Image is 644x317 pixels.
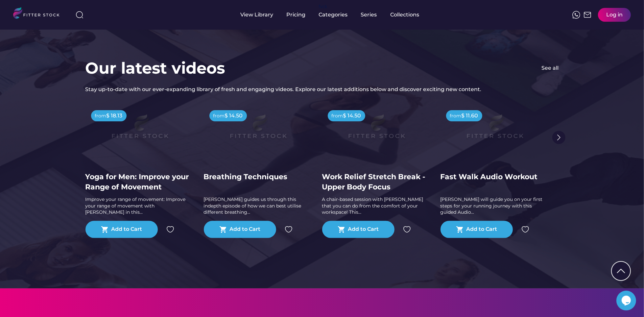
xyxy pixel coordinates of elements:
[95,113,107,119] div: from
[361,11,377,18] div: Series
[466,226,497,233] div: Add to Cart
[441,172,549,182] div: Fast Walk Audio Workout
[322,196,431,216] div: A chair-based session with [PERSON_NAME] that you can do from the comfort of your workspace! This...
[85,57,225,79] h3: Our latest videos
[241,11,274,18] div: View Library
[98,106,182,154] img: Frame%2079%20%281%29.svg
[348,226,379,233] div: Add to Cart
[101,226,109,233] button: shopping_cart
[213,113,225,119] div: from
[219,226,227,233] button: shopping_cart
[391,11,419,18] div: Collections
[285,226,293,233] img: heart.svg
[521,226,529,233] img: heart.svg
[204,172,312,182] div: Breathing Techniques
[572,11,580,19] img: meteor-icons_whatsapp%20%281%29.svg
[85,196,194,216] div: Improve your range of movement: Improve your range of movement with [PERSON_NAME] in this...
[453,106,537,154] img: Frame%2079%20%281%29.svg
[612,262,630,280] img: Group%201000002322%20%281%29.svg
[441,196,549,216] div: [PERSON_NAME] will guide you on your first steps for your running journey with this guided Audio...
[319,11,348,18] div: Categories
[13,7,65,21] img: LOGO.svg
[111,226,142,233] div: Add to Cart
[166,226,174,233] img: heart.svg
[542,64,559,72] div: See all
[322,172,431,192] div: Work Relief Stretch Break - Upper Body Focus
[552,131,565,144] img: Group%201000002322%20%281%29.svg
[287,11,306,18] div: Pricing
[85,172,194,192] div: Yoga for Men: Improve your Range of Movement
[334,106,418,154] img: Frame%2079%20%281%29.svg
[216,106,300,154] img: Frame%2079%20%281%29.svg
[229,226,260,233] div: Add to Cart
[456,226,464,233] button: shopping_cart
[616,291,637,310] iframe: chat widget
[319,3,327,10] div: fvck
[403,226,411,233] img: heart.svg
[584,11,591,19] img: Frame%2051.svg
[76,11,83,19] img: search-normal%203.svg
[204,196,312,216] div: [PERSON_NAME] guides us through this indepth episode of how we can best utilise different breathi...
[450,113,462,119] div: from
[606,11,623,18] div: Log in
[332,113,343,119] div: from
[338,226,346,233] button: shopping_cart
[85,86,482,93] div: Stay up-to-date with our ever-expanding library of fresh and engaging videos. Explore our latest ...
